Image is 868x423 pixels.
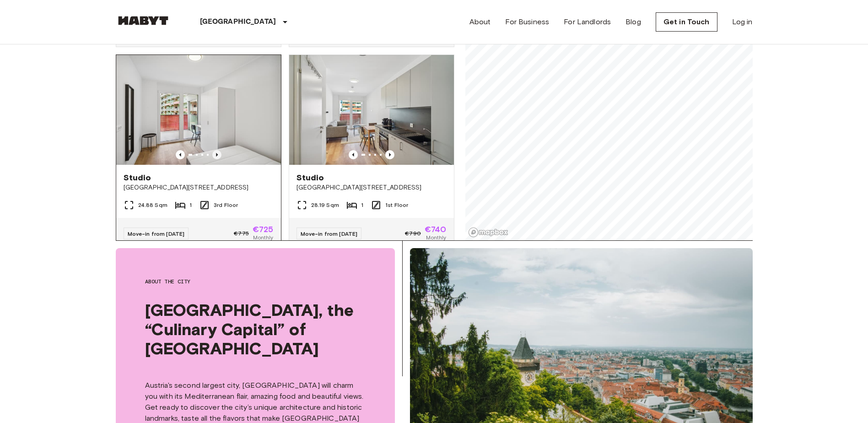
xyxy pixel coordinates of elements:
span: 1 [189,201,192,209]
a: Blog [625,16,641,27]
a: Get in Touch [656,12,717,32]
img: Habyt [116,16,171,25]
a: For Business [505,16,549,27]
span: Move-in from [DATE] [128,230,185,237]
span: €725 [253,225,274,233]
a: Marketing picture of unit AT-21-001-055-01Previous imagePrevious imageStudio[GEOGRAPHIC_DATA][STR... [116,54,281,249]
span: Studio [297,172,324,183]
span: €775 [234,229,249,238]
span: €740 [425,225,447,233]
button: Previous image [176,150,185,159]
p: [GEOGRAPHIC_DATA] [200,16,276,27]
button: Previous image [385,150,394,159]
img: Marketing picture of unit AT-21-001-055-01 [116,55,281,165]
span: About the city [145,277,366,286]
span: Monthly [426,233,446,242]
span: Move-in from [DATE] [301,230,358,237]
a: Marketing picture of unit AT-21-001-012-01Previous imagePrevious imageStudio[GEOGRAPHIC_DATA][STR... [289,54,454,249]
span: 24.88 Sqm [138,201,167,209]
button: Previous image [212,150,221,159]
a: About [469,16,491,27]
a: Log in [732,16,753,27]
span: [GEOGRAPHIC_DATA], the “Culinary Capital” of [GEOGRAPHIC_DATA] [145,300,366,358]
span: 1st Floor [385,201,408,209]
img: Marketing picture of unit AT-21-001-012-01 [289,55,454,165]
span: 28.19 Sqm [311,201,339,209]
a: Mapbox logo [468,227,508,238]
span: [GEOGRAPHIC_DATA][STREET_ADDRESS] [297,183,447,192]
span: €790 [405,229,421,238]
a: For Landlords [564,16,611,27]
span: 3rd Floor [214,201,238,209]
button: Previous image [349,150,358,159]
span: [GEOGRAPHIC_DATA][STREET_ADDRESS] [124,183,274,192]
span: Studio [124,172,151,183]
span: Monthly [253,233,273,242]
span: 1 [361,201,363,209]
